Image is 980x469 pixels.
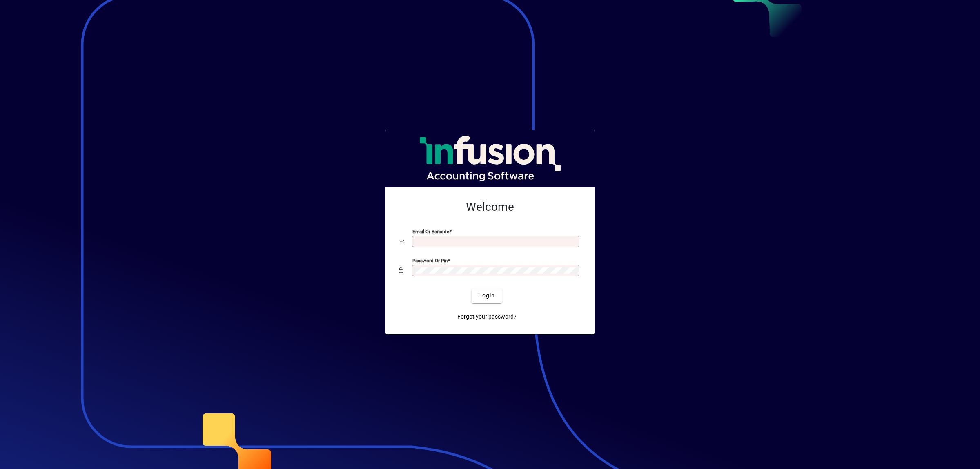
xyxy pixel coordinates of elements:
button: Login [472,288,501,303]
mat-label: Email or Barcode [412,228,449,234]
span: Forgot your password? [457,313,517,321]
a: Forgot your password? [454,310,520,324]
span: Login [478,291,495,300]
mat-label: Password or Pin [412,257,448,263]
h2: Welcome [399,200,581,214]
